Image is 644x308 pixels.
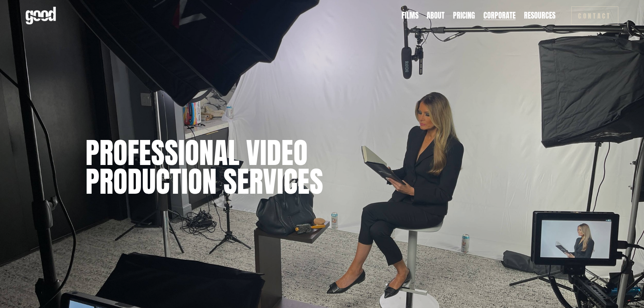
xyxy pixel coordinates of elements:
a: Contact [571,6,618,25]
a: folder dropdown [524,10,555,21]
h1: Professional Video Production Services [86,138,400,196]
span: Resources [524,11,555,20]
img: Good Feeling Films [26,7,56,24]
a: Pricing [453,10,475,21]
a: About [427,10,445,21]
a: Films [402,10,419,21]
a: Corporate [483,10,516,21]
